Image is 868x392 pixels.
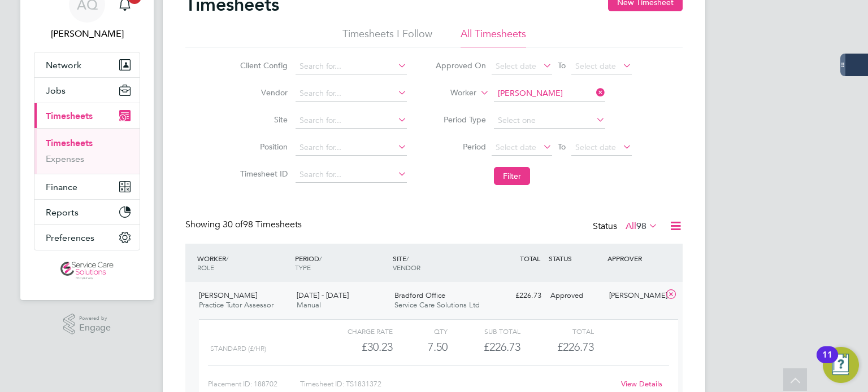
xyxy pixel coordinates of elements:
[546,287,605,305] div: Approved
[34,27,140,41] span: Andrew Quinney
[636,221,646,232] span: 98
[448,338,520,356] div: £226.73
[426,87,476,99] label: Worker
[448,324,520,338] div: Sub Total
[435,114,486,125] label: Period Type
[199,300,274,310] span: Practice Tutor Assessor
[237,60,288,71] label: Client Config
[494,113,605,129] input: Select one
[296,167,407,183] input: Search for...
[393,338,448,356] div: 7.50
[296,59,407,74] input: Search for...
[34,103,140,128] button: Timesheets
[46,138,93,148] a: Timesheets
[46,111,93,121] span: Timesheets
[46,232,94,243] span: Preferences
[34,200,140,224] button: Reports
[575,61,616,71] span: Select date
[46,182,77,192] span: Finance
[605,287,663,305] div: [PERSON_NAME]
[79,323,111,333] span: Engage
[394,290,445,300] span: Bradford Office
[194,248,292,278] div: WORKER
[210,345,266,353] span: Standard (£/HR)
[60,262,114,280] img: servicecare-logo-retina.png
[34,128,140,174] div: Timesheets
[593,219,660,235] div: Status
[342,27,432,47] li: Timesheets I Follow
[223,219,243,230] span: 30 of
[185,219,304,231] div: Showing
[297,290,349,300] span: [DATE] - [DATE]
[296,140,407,156] input: Search for...
[63,314,111,335] a: Powered byEngage
[435,142,486,152] label: Period
[546,248,605,268] div: STATUS
[320,338,393,356] div: £30.23
[34,225,140,250] button: Preferences
[621,379,662,389] a: View Details
[394,300,480,310] span: Service Care Solutions Ltd
[461,27,526,47] li: All Timesheets
[496,61,536,71] span: Select date
[34,52,140,77] button: Network
[494,167,530,185] button: Filter
[557,340,594,354] span: £226.73
[34,78,140,103] button: Jobs
[487,287,546,305] div: £226.73
[226,254,228,263] span: /
[199,290,257,300] span: [PERSON_NAME]
[390,248,488,278] div: SITE
[295,263,311,272] span: TYPE
[296,86,407,102] input: Search for...
[292,248,390,278] div: PERIOD
[46,85,66,96] span: Jobs
[393,324,448,338] div: QTY
[823,347,859,383] button: Open Resource Center, 11 new notifications
[435,60,486,71] label: Approved On
[237,87,288,98] label: Vendor
[46,60,81,71] span: Network
[46,153,84,164] a: Expenses
[46,207,79,218] span: Reports
[605,248,663,268] div: APPROVER
[520,324,593,338] div: Total
[237,114,288,125] label: Site
[320,324,393,338] div: Charge rate
[34,174,140,199] button: Finance
[34,262,140,280] a: Go to home page
[319,254,322,263] span: /
[237,142,288,152] label: Position
[520,254,540,263] span: TOTAL
[554,139,569,154] span: To
[494,86,605,102] input: Search for...
[496,142,536,152] span: Select date
[223,219,302,230] span: 98 Timesheets
[296,113,407,129] input: Search for...
[393,263,420,272] span: VENDOR
[554,58,569,73] span: To
[406,254,409,263] span: /
[297,300,321,310] span: Manual
[575,142,616,152] span: Select date
[197,263,214,272] span: ROLE
[822,355,832,369] div: 11
[237,169,288,179] label: Timesheet ID
[79,314,111,323] span: Powered by
[626,221,658,232] label: All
